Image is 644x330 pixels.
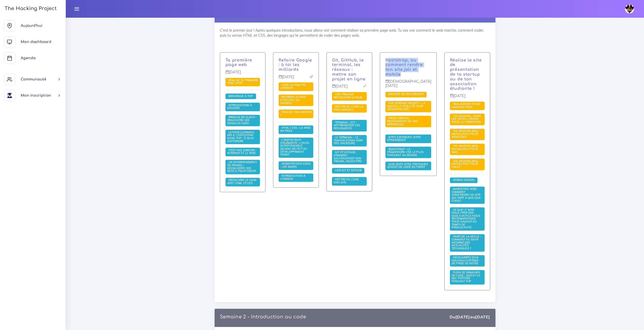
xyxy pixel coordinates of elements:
span: The Surfing Project : la nouvelle école de surf décentralisée [387,101,425,111]
span: Tes devoirs (bis) : Installfest pour MAC [452,144,480,153]
a: Créé un compte LinkedIn [280,83,305,90]
a: HTML / CSS : la mise en page [280,126,310,133]
span: Lier Git et Github [334,168,363,172]
p: [DEMOGRAPHIC_DATA][DATE] [385,79,431,92]
a: Ta première page web [225,58,253,67]
div: Du au [450,314,490,320]
a: Introduction à LinkedIn [280,174,305,181]
p: [DATE] [332,84,367,92]
a: Brisage de glace : rencontre des géniales gens [227,116,257,125]
a: Un environnement de travail : découverte des outils pour coder [227,161,257,173]
span: Découvrir le code avec HTML et CSS [227,178,257,185]
span: Introduction à LinkedIn [280,174,305,181]
span: Mon dashboard [21,40,51,44]
a: Mettre en ligne son site [334,178,359,184]
span: Terminal, Git : appréhender ces ressources [334,121,360,130]
a: Bienvenue à THP [227,94,254,98]
span: Identité de ton groupe [387,92,425,96]
span: Indenter son code : les bases [280,162,310,168]
a: Mettre en ligne la page Google [334,105,363,112]
p: [DATE] [450,94,485,102]
div: C'est le premier jour ! Après quelques introductions, nous allons voir comment réaliser sa premiè... [215,23,495,302]
h3: The Hacking Project [3,6,57,11]
a: Terminal, Git : appréhender ces ressources [334,121,360,130]
a: Refaire Google : à toi les milliards [279,58,312,72]
a: Trouve ton mentor ! [280,111,311,117]
span: Brisage de glace : rencontre des géniales gens [227,115,257,125]
span: Marketing web : comment construire un site qui sert à quelque chose [452,187,481,202]
a: Réalise ta première page web ! [227,79,258,85]
img: avatar [625,4,634,13]
span: Recréer la page d'accueil de Google [280,95,306,104]
span: Un environnement de travail : découverte des outils pour coder [227,160,257,173]
span: Communauté [21,77,46,81]
span: Réalisation d'une landing page [452,102,480,109]
span: Tes devoirs (bis) : Installfest pour Linux [452,159,480,169]
a: L'inspecteur d'éléments : l'outil indispensable quand on fait du développement front [280,138,310,157]
span: Plein de semaines de code : qu'est-ce qui t'attend pendant THP [452,271,480,283]
span: L'inspecteur d'éléments : l'outil indispensable quand on fait du développement front [280,138,310,156]
p: Semaine 2 - Introduction au code [220,314,306,320]
strong: [DATE] [475,314,490,319]
span: Atomic Design [452,178,476,182]
span: Bootstrap : le framework CSS le plus puissant au monde [387,147,424,157]
p: [DATE] [225,70,260,78]
span: Quelques sites pratiques quand on code en front [387,162,428,169]
span: Faire de la veille : comment se tenir informé des actualités techniques ? [452,235,481,250]
span: Agenda [21,56,35,60]
a: Git, GitHub, le terminal, les réseaux : mettre son projet en ligne [332,58,366,81]
a: Introduction à Discord [227,104,252,110]
span: Tes devoirs (bis) : Installfest pour Windows [452,129,480,139]
a: Git et GitHub : comment sauvegarder son travail façon pro [334,151,363,163]
span: Découverte d'un nouveau système de prise de notes [452,256,480,265]
p: [DATE] [279,75,313,83]
span: Créé un compte LinkedIn [280,83,305,90]
a: C'est pas sorcier : internet et le web [227,149,257,155]
span: Tes devoirs : faire les installations pour la formation [452,114,482,124]
a: Le terminal : le fameux écran noir des hackeurs [334,136,363,145]
span: PROJET BONUS : recensement de vos merveilles [387,116,418,126]
span: Trouve ton mentor ! [280,110,311,117]
a: Indenter son code : les bases [280,162,310,169]
a: Découvrir le code avec HTML et CSS [227,179,257,185]
p: Bootstrap, ou comment rendre ton site joli et mobile [385,58,431,77]
a: Ton premier repository GitHub [334,93,363,99]
span: Sites statiques, sites dynamiques [387,135,421,142]
a: Recréer la page d'accueil de Google [280,95,306,105]
span: Aujourd'hui [21,24,42,28]
span: Mon inscription [21,94,51,97]
span: Ce que le web nous propose : quels outils nous recommandons pour gagner du temps de productivité [452,208,481,229]
a: Lier Git et Github [334,169,363,172]
a: Le Peer learning mis à l'exécution dans THP : à quoi s'attendre [227,131,254,143]
strong: [DATE] [455,314,470,319]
